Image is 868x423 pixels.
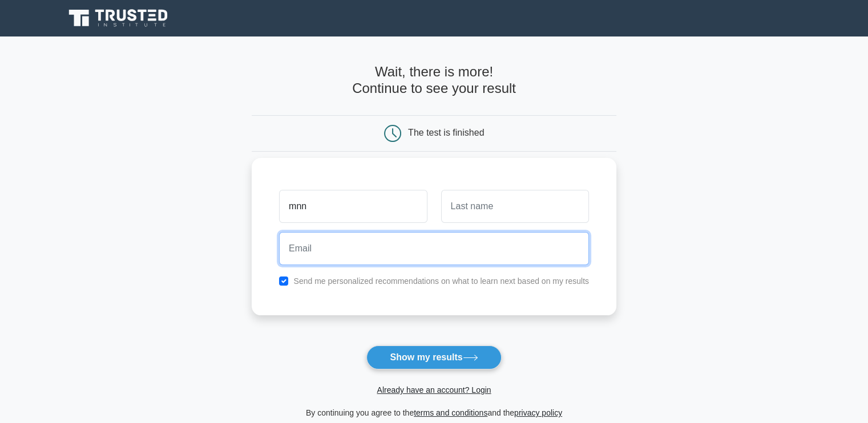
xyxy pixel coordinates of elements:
[252,64,616,97] h4: Wait, there is more! Continue to see your result
[245,406,623,420] div: By continuing you agree to the and the
[441,190,589,223] input: Last name
[293,276,589,286] label: Send me personalized recommendations on what to learn next based on my results
[279,232,589,265] input: Email
[414,408,487,417] a: terms and conditions
[366,345,501,369] button: Show my results
[279,190,427,223] input: First name
[377,385,491,394] a: Already have an account? Login
[408,128,484,137] div: The test is finished
[514,408,562,417] a: privacy policy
